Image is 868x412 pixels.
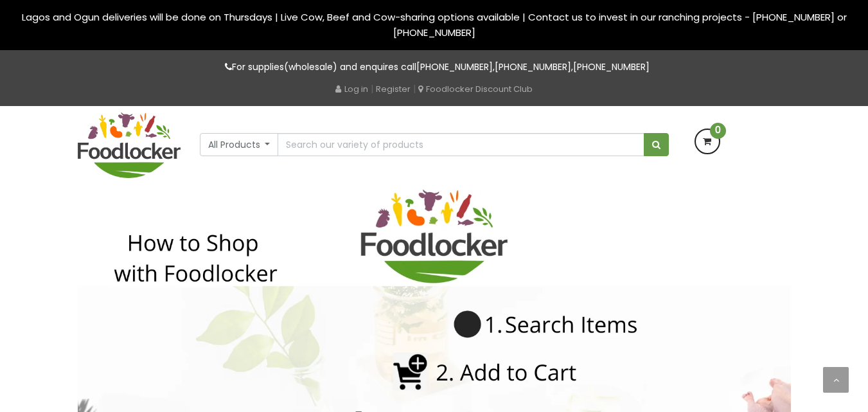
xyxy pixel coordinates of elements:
[573,60,650,73] a: [PHONE_NUMBER]
[78,112,181,178] img: FoodLocker
[710,123,726,139] span: 0
[495,60,571,73] a: [PHONE_NUMBER]
[416,60,493,73] a: [PHONE_NUMBER]
[413,82,416,95] span: |
[335,83,368,95] a: Log in
[278,133,644,156] input: Search our variety of products
[371,82,373,95] span: |
[376,83,411,95] a: Register
[200,133,279,156] button: All Products
[78,60,791,75] p: For supplies(wholesale) and enquires call , ,
[418,83,533,95] a: Foodlocker Discount Club
[22,10,847,39] span: Lagos and Ogun deliveries will be done on Thursdays | Live Cow, Beef and Cow-sharing options avai...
